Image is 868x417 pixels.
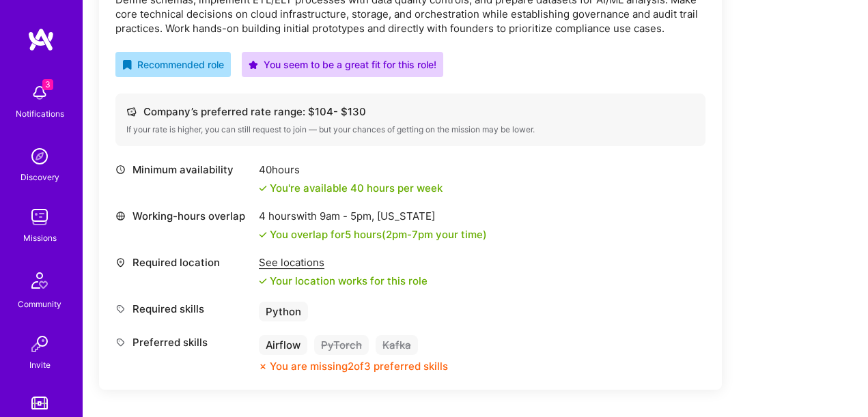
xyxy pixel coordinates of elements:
i: icon Check [259,184,267,192]
div: Missions [23,231,57,245]
i: icon RecommendedBadge [122,60,132,70]
span: 9am - 5pm , [317,210,377,222]
i: icon Tag [115,337,126,347]
i: icon PurpleStar [249,60,258,70]
span: 3 [42,79,53,90]
div: You're available 40 hours per week [259,181,443,195]
div: Working-hours overlap [115,209,252,223]
img: tokens [31,397,48,409]
span: 2pm - 7pm [386,228,433,241]
div: Airflow [259,335,307,355]
div: PyTorch [314,335,369,355]
div: Company’s preferred rate range: $ 104 - $ 130 [126,104,695,119]
div: Required location [115,255,252,270]
i: icon Clock [115,164,126,175]
i: icon CloseOrange [259,362,267,371]
div: You are missing 2 of 3 preferred skills [270,359,448,373]
img: Invite [26,330,53,358]
i: icon Check [259,277,267,285]
div: 4 hours with [US_STATE] [259,209,487,223]
div: Notifications [16,106,64,121]
div: Discovery [20,170,59,184]
div: See locations [259,255,428,270]
div: Python [259,302,308,321]
img: teamwork [26,203,53,231]
i: icon World [115,211,126,221]
i: icon Location [115,257,126,268]
div: Recommended role [122,57,224,72]
div: If your rate is higher, you can still request to join — but your chances of getting on the missio... [126,124,695,135]
img: bell [26,79,53,106]
div: Your location works for this role [259,274,428,288]
div: You overlap for 5 hours ( your time) [270,227,487,242]
i: icon Cash [126,106,137,117]
div: Required skills [115,302,252,316]
div: Invite [29,358,51,372]
div: Kafka [376,335,418,355]
i: icon Check [259,231,267,239]
div: Community [18,297,61,311]
img: discovery [26,143,53,170]
i: icon Tag [115,304,126,314]
div: Minimum availability [115,162,252,177]
img: Community [23,264,56,297]
div: 40 hours [259,162,443,177]
img: logo [27,27,55,52]
div: You seem to be a great fit for this role! [249,57,436,72]
div: Preferred skills [115,335,252,349]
